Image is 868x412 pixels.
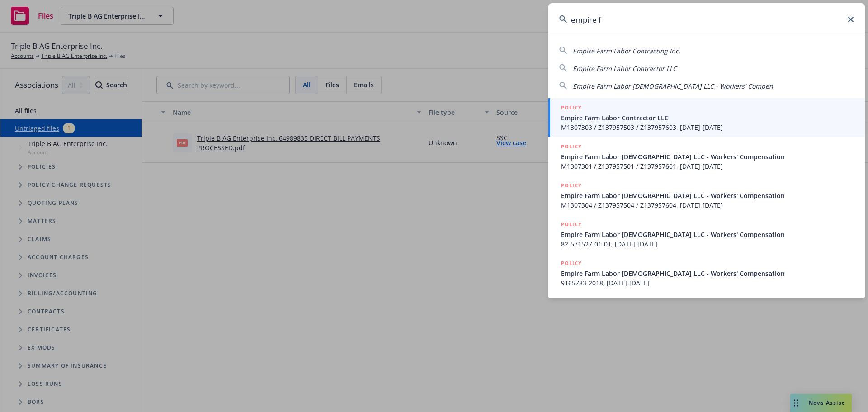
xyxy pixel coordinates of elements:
span: Empire Farm Labor [DEMOGRAPHIC_DATA] LLC - Workers' Compensation [561,191,854,200]
span: M1307301 / Z137957501 / Z137957601, [DATE]-[DATE] [561,161,854,171]
span: Empire Farm Labor [DEMOGRAPHIC_DATA] LLC - Workers' Compensation [561,152,854,161]
span: M1307303 / Z137957503 / Z137957603, [DATE]-[DATE] [561,123,854,132]
a: POLICYEmpire Farm Labor [DEMOGRAPHIC_DATA] LLC - Workers' CompensationM1307301 / Z137957501 / Z13... [548,137,865,176]
h5: POLICY [561,181,582,190]
span: Empire Farm Labor [DEMOGRAPHIC_DATA] LLC - Workers' Compen [573,82,773,90]
h5: POLICY [561,103,582,112]
span: 82-571527-01-01, [DATE]-[DATE] [561,239,854,249]
input: Search... [548,3,865,36]
a: POLICYEmpire Farm Labor [DEMOGRAPHIC_DATA] LLC - Workers' Compensation9165783-2018, [DATE]-[DATE] [548,254,865,293]
span: 9165783-2018, [DATE]-[DATE] [561,278,854,288]
a: POLICYEmpire Farm Labor Contractor LLCM1307303 / Z137957503 / Z137957603, [DATE]-[DATE] [548,98,865,137]
span: Empire Farm Labor Contracting Inc. [573,47,680,55]
span: M1307304 / Z137957504 / Z137957604, [DATE]-[DATE] [561,200,854,210]
h5: POLICY [561,220,582,229]
span: Empire Farm Labor Contractor LLC [561,113,854,123]
h5: POLICY [561,142,582,151]
span: Empire Farm Labor Contractor LLC [573,64,677,73]
span: Empire Farm Labor [DEMOGRAPHIC_DATA] LLC - Workers' Compensation [561,230,854,239]
a: POLICYEmpire Farm Labor [DEMOGRAPHIC_DATA] LLC - Workers' Compensation82-571527-01-01, [DATE]-[DATE] [548,215,865,254]
a: POLICYEmpire Farm Labor [DEMOGRAPHIC_DATA] LLC - Workers' CompensationM1307304 / Z137957504 / Z13... [548,176,865,215]
span: Empire Farm Labor [DEMOGRAPHIC_DATA] LLC - Workers' Compensation [561,269,854,278]
h5: POLICY [561,259,582,268]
